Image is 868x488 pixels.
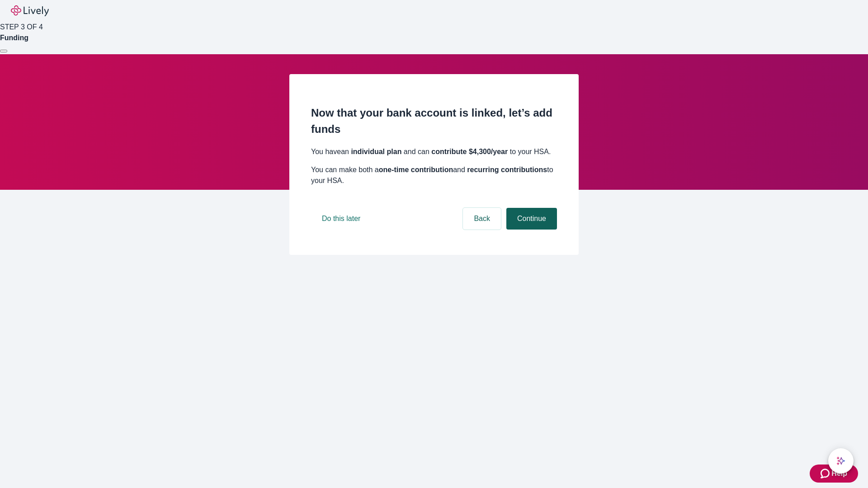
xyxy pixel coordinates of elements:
[828,448,854,474] button: chat
[431,148,508,155] strong: contribute $4,300 /year
[311,146,557,157] p: You have an and can to your HSA.
[311,105,557,137] h2: Now that your bank account is linked, let’s add funds
[810,465,858,483] button: Zendesk support iconHelp
[379,166,453,174] strong: one-time contribution
[311,164,557,186] p: You can make both a and to your HSA.
[11,5,49,16] img: Lively
[463,208,501,230] button: Back
[311,208,371,230] button: Do this later
[836,456,845,465] svg: Lively AI Assistant
[506,208,557,230] button: Continue
[831,468,847,479] span: Help
[821,468,831,479] svg: Zendesk support icon
[467,166,547,174] strong: recurring contributions
[351,148,401,155] strong: individual plan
